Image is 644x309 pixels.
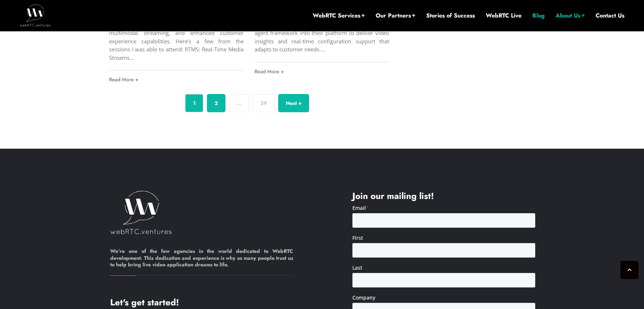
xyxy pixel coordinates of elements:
[376,12,415,20] a: Our Partners
[255,62,389,81] a: Read More +
[313,12,365,20] a: WebRTC Services
[278,94,309,112] a: Next +
[486,12,521,20] a: WebRTC Live
[110,297,293,308] h4: Let's get started!
[253,94,275,112] a: 39
[110,248,293,275] h6: We’re one of the few agencies in the world dedicated to WebRTC development. This dedication and e...
[532,12,545,20] a: Blog
[207,94,225,112] a: 2
[109,70,244,89] a: Read More +
[426,12,475,20] a: Stories of Success
[20,4,51,26] img: WebRTC.ventures
[352,191,535,202] h4: Join our mailing list!
[596,12,624,20] a: Contact Us
[556,12,585,20] a: About Us
[185,94,203,112] span: 1
[229,94,249,112] span: …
